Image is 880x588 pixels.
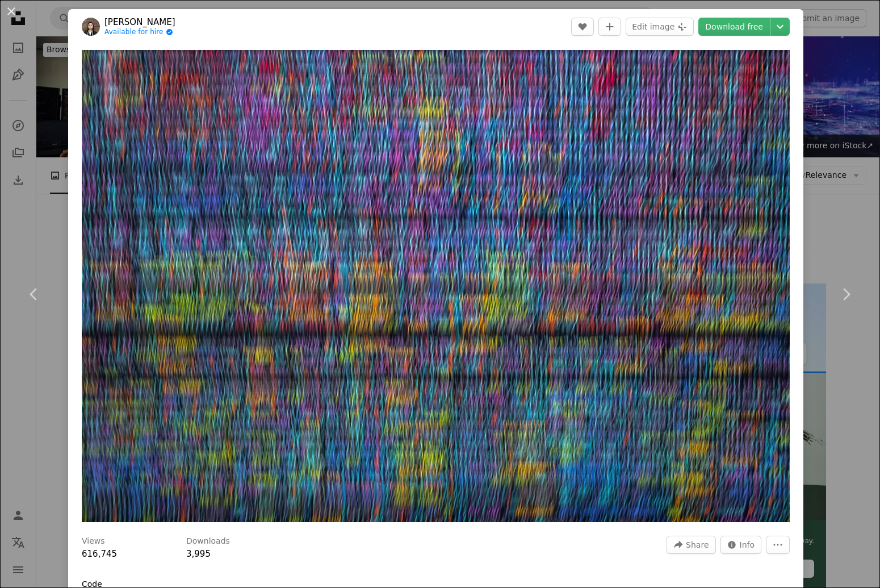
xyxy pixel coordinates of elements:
span: Info [740,536,755,553]
span: Share [686,536,709,553]
button: Choose download size [770,18,790,36]
a: Next [812,240,880,349]
button: Stats about this image [720,536,762,554]
img: Go to Mitchell Luo's profile [82,18,100,36]
a: Download free [698,18,770,36]
span: 616,745 [82,549,117,559]
button: Like [571,18,594,36]
button: More Actions [766,536,790,554]
span: 3,995 [186,549,211,559]
a: [PERSON_NAME] [104,16,175,28]
h3: Views [82,536,105,547]
button: Edit image [626,18,694,36]
h3: Downloads [186,536,230,547]
a: Available for hire [104,28,175,37]
button: Share this image [667,536,715,554]
button: Add to Collection [598,18,621,36]
img: red blue and green textile [82,50,790,522]
button: Zoom in on this image [82,50,790,522]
